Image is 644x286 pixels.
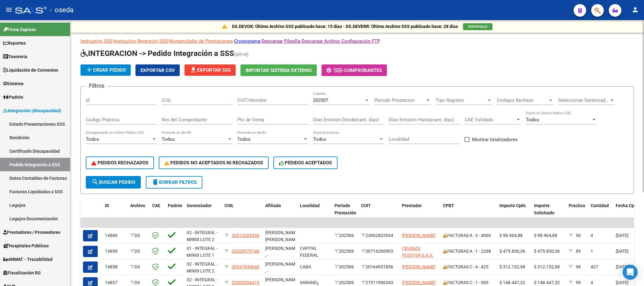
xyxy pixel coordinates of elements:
span: CAE Validado [465,117,515,123]
a: Descargar Archivo Configuración FTP [301,38,380,44]
div: DS [130,263,147,271]
span: $ 312.152,98 [534,264,560,269]
span: II2 - INTEGRAL - MI900 LOTE 2 [187,230,218,242]
span: CAPITAL FEDERAL [300,246,318,258]
datatable-header-cell: Período Prestación [332,199,359,227]
span: CRIANZA POSITIVA S.A.S. [402,246,433,258]
span: Reportes [3,40,26,47]
datatable-header-cell: Localidad [297,199,332,227]
span: [PERSON_NAME] , - [265,261,299,274]
div: DS [130,232,147,239]
span: Archivo [130,203,145,208]
datatable-header-cell: Fecha Cpbt [613,199,641,227]
span: 4 [591,233,593,238]
span: $ 312.152,98 [499,264,525,269]
button: Exportar CSV [135,64,180,76]
a: Instructivo Reversión SSS [114,38,168,44]
a: Instructivo SSS [80,38,113,44]
div: 202506 [334,248,356,255]
a: Descargar Filezilla [261,38,300,44]
span: Integración (discapacidad) [3,107,61,114]
span: Sistema [3,80,24,87]
h3: Filtros [86,81,107,90]
mat-icon: person [631,6,639,14]
span: 4 [591,280,593,285]
div: FACTURAS A : 3 - 4060 [443,232,494,239]
span: ID [105,203,109,208]
button: Borrar Filtros [146,176,202,189]
span: Padrón [3,94,23,101]
span: [DATE] [616,264,629,269]
span: Importe Cpbt. [499,203,527,208]
span: - [327,68,344,73]
span: Gerenciador [187,203,212,208]
span: $ 475.830,36 [534,249,560,254]
div: 14859 [105,248,125,255]
span: 202507 [313,97,328,103]
span: Afiliado [265,203,281,208]
a: Nomenclador de Prestaciones [169,38,233,44]
button: Importar Sistema Externo [240,64,317,76]
div: 202506 [334,232,356,239]
span: Hospitales Públicos [3,242,49,249]
datatable-header-cell: Padrón [165,199,184,227]
span: Todos [237,136,250,142]
span: Firma Express [3,26,36,33]
p: - - - - - [80,38,634,45]
datatable-header-cell: Afiliado [263,199,297,227]
span: Tipo Registro [436,97,487,103]
span: Importar Sistema Externo [245,68,312,73]
span: CABA [300,264,311,269]
span: Todos [162,136,175,142]
mat-icon: search [91,178,99,186]
datatable-header-cell: CUIT [359,199,399,227]
span: 90 [576,233,581,238]
span: Todos [526,117,539,123]
p: DS.DEVOK: Último Archivo SSS publicado hace: 15 días - DS.DEVERR: Último Archivo SSS publicado ha... [232,23,458,30]
div: 20164951856 [361,263,397,271]
datatable-header-cell: ID [102,199,128,227]
div: FACTURAS A : 1 - 2268 [443,248,494,255]
span: $ 475.830,36 [499,249,525,254]
span: [DATE] [616,233,629,238]
span: $ 148.447,32 [534,280,560,285]
span: Practica [569,203,585,208]
span: II1 - INTEGRAL - MI900 LOTE 1 [187,246,218,258]
span: Comprobantes [344,68,382,73]
datatable-header-cell: Prestador [399,199,440,227]
datatable-header-cell: CUIL [222,199,263,227]
button: Buscar Pedido [86,176,141,189]
span: (alt+e) [234,51,249,57]
mat-icon: menu [5,6,13,14]
span: Tesorería [3,53,27,60]
span: 20512695346 [232,233,259,238]
span: Seleccionar Gerenciador [558,97,609,103]
span: [PERSON_NAME] [PERSON_NAME] , - [265,230,299,250]
span: CUIL [224,203,234,208]
span: CPBT [443,203,454,208]
div: 23062823534 [361,232,397,239]
datatable-header-cell: Importe Cpbt. [497,199,531,227]
a: Cronograma [234,38,260,44]
button: PEDIDOS NO ACEPTADOS NI RECHAZADOS [159,157,269,169]
span: Todos [313,136,326,142]
span: 427 [591,264,598,269]
mat-icon: delete [151,178,159,186]
mat-icon: file_download [190,66,197,74]
span: CUIT [361,203,371,208]
button: Exportar SSS [184,64,236,76]
span: Exportar CSV [140,68,175,73]
datatable-header-cell: CPBT [440,199,497,227]
datatable-header-cell: Archivo [128,199,150,227]
span: PEDIDOS RECHAZADOS [91,160,148,166]
span: 89 [576,249,581,254]
button: PEDIDOS RECHAZADOS [86,157,154,169]
mat-icon: add [85,66,93,74]
span: 20529570148 [232,249,259,254]
span: Fecha Cpbt [616,203,638,208]
span: 20547949049 [232,264,259,269]
span: 90 [576,280,581,285]
span: Borrar Filtros [151,179,197,185]
span: Período Prestación [334,203,356,215]
span: SARAND¿ [300,280,319,285]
